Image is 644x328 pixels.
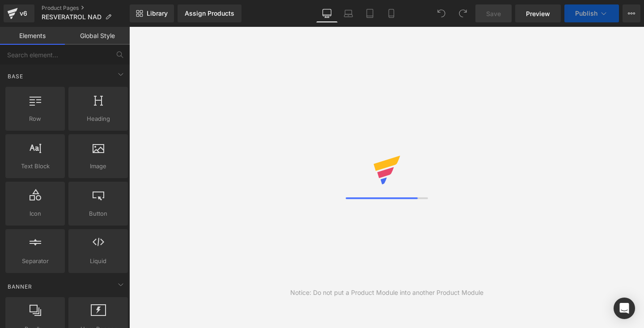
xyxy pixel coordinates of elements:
[575,10,597,17] span: Publish
[486,9,501,18] span: Save
[338,4,359,22] a: Laptop
[185,10,234,17] div: Assign Products
[42,4,130,12] a: Product Pages
[381,4,402,22] a: Mobile
[290,288,483,298] div: Notice: Do not put a Product Module into another Product Module
[130,4,174,22] a: New Library
[454,4,472,22] button: Redo
[432,4,450,22] button: Undo
[8,256,62,266] span: Separator
[614,298,635,319] div: Open Intercom Messenger
[8,209,62,218] span: Icon
[7,282,33,291] span: Banner
[515,4,561,22] a: Preview
[71,256,125,266] span: Liquid
[147,9,168,17] span: Library
[18,8,29,19] div: v6
[71,114,125,124] span: Heading
[42,13,102,21] span: RESVERATROL NAD
[564,4,619,22] button: Publish
[71,209,125,218] span: Button
[8,162,62,171] span: Text Block
[65,27,130,45] a: Global Style
[8,114,62,124] span: Row
[4,4,34,22] a: v6
[526,9,550,18] span: Preview
[7,72,24,81] span: Base
[623,4,640,22] button: More
[359,4,381,22] a: Tablet
[316,4,338,22] a: Desktop
[71,162,125,171] span: Image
